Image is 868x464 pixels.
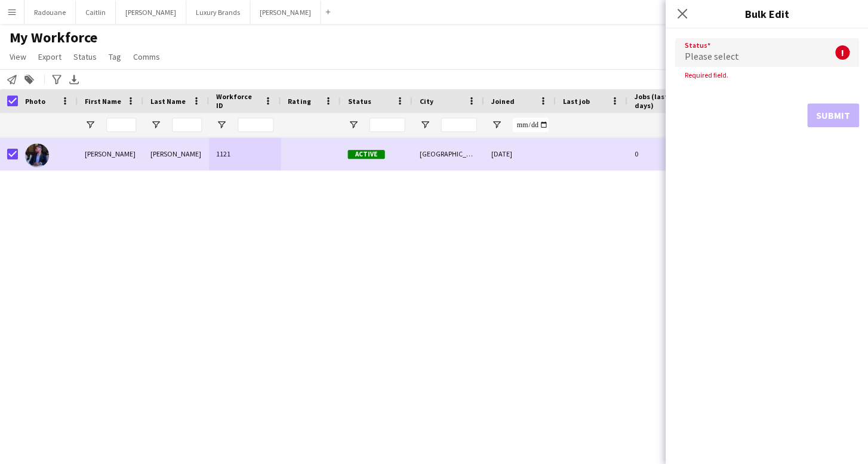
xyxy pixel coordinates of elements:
[76,1,116,24] button: Caitlin
[85,119,96,130] button: Open Filter Menu
[38,51,61,62] span: Export
[10,51,26,62] span: View
[238,118,273,132] input: Workforce ID Filter Input
[78,137,143,170] div: [PERSON_NAME]
[347,150,384,159] span: Active
[665,6,868,21] h3: Bulk Edit
[347,119,358,130] button: Open Filter Menu
[172,118,202,132] input: Last Name Filter Input
[412,137,484,170] div: [GEOGRAPHIC_DATA]
[67,72,81,87] app-action-btn: Export XLSX
[5,72,19,87] app-action-btn: Notify workforce
[128,49,165,64] a: Comms
[675,70,737,79] span: Required field.
[85,97,121,106] span: First Name
[69,49,101,64] a: Status
[106,118,136,132] input: First Name Filter Input
[347,97,371,106] span: Status
[491,97,514,106] span: Joined
[150,97,186,106] span: Last Name
[25,97,45,106] span: Photo
[288,97,310,106] span: Rating
[627,137,704,170] div: 0
[441,118,476,132] input: City Filter Input
[22,72,36,87] app-action-btn: Add to tag
[143,137,209,170] div: [PERSON_NAME]
[369,118,405,132] input: Status Filter Input
[419,119,430,130] button: Open Filter Menu
[250,1,321,24] button: [PERSON_NAME]
[512,118,548,132] input: Joined Filter Input
[634,92,683,110] span: Jobs (last 90 days)
[209,137,281,170] div: 1121
[73,51,97,62] span: Status
[10,29,97,47] span: My Workforce
[109,51,121,62] span: Tag
[133,51,160,62] span: Comms
[419,97,433,106] span: City
[24,1,76,24] button: Radouane
[484,137,555,170] div: [DATE]
[216,119,227,130] button: Open Filter Menu
[186,1,250,24] button: Luxury Brands
[216,92,259,110] span: Workforce ID
[684,50,738,62] span: Please select
[25,143,49,167] img: Bader Baker
[562,97,589,106] span: Last job
[50,72,64,87] app-action-btn: Advanced filters
[116,1,186,24] button: [PERSON_NAME]
[150,119,161,130] button: Open Filter Menu
[104,49,126,64] a: Tag
[491,119,501,130] button: Open Filter Menu
[5,49,31,64] a: View
[33,49,66,64] a: Export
